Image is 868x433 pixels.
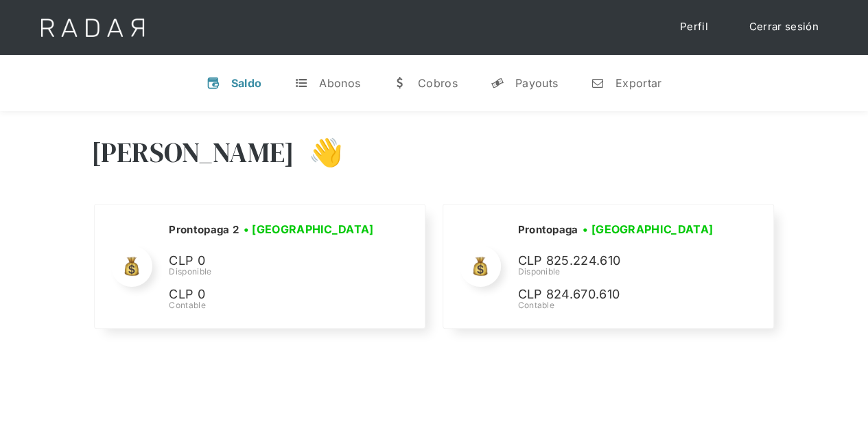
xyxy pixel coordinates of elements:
[294,135,342,169] h3: 👋
[583,221,713,237] h3: • [GEOGRAPHIC_DATA]
[169,251,375,271] p: CLP 0
[517,285,723,305] p: CLP 824.670.610
[418,76,458,90] div: Cobros
[491,76,504,90] div: y
[207,76,220,90] div: v
[169,299,378,312] div: Contable
[517,299,723,312] div: Contable
[515,76,558,90] div: Payouts
[591,76,605,90] div: n
[91,135,295,169] h3: [PERSON_NAME]
[517,251,723,271] p: CLP 825.224.610
[666,14,722,40] a: Perfil
[169,223,239,237] h2: Prontopaga 2
[393,76,407,90] div: w
[319,76,360,90] div: Abonos
[615,76,661,90] div: Exportar
[517,223,578,237] h2: Prontopaga
[244,221,374,237] h3: • [GEOGRAPHIC_DATA]
[231,76,262,90] div: Saldo
[294,76,308,90] div: t
[736,14,832,40] a: Cerrar sesión
[517,266,723,278] div: Disponible
[169,266,378,278] div: Disponible
[169,285,375,305] p: CLP 0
